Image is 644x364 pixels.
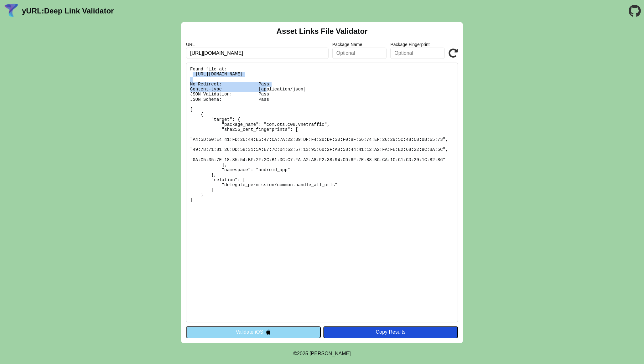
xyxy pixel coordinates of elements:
input: Optional [332,48,387,59]
input: Optional [390,48,445,59]
input: Required [186,48,329,59]
a: Michael Ibragimchayev's Personal Site [309,351,351,356]
span: 2025 [297,351,308,356]
a: yURL:Deep Link Validator [22,7,114,15]
h2: Asset Links File Validator [277,27,368,36]
label: Package Fingerprint [390,42,445,47]
button: Copy Results [323,326,458,338]
label: URL [186,42,329,47]
img: yURL Logo [3,3,19,19]
label: Package Name [332,42,387,47]
img: appleIcon.svg [266,329,271,335]
pre: Found file at: [URL][DOMAIN_NAME] No Redirect: Pass Content-type: [application/json] JSON Validat... [186,63,458,322]
button: Validate iOS [186,326,321,338]
div: Copy Results [326,329,455,335]
footer: © [293,343,351,364]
